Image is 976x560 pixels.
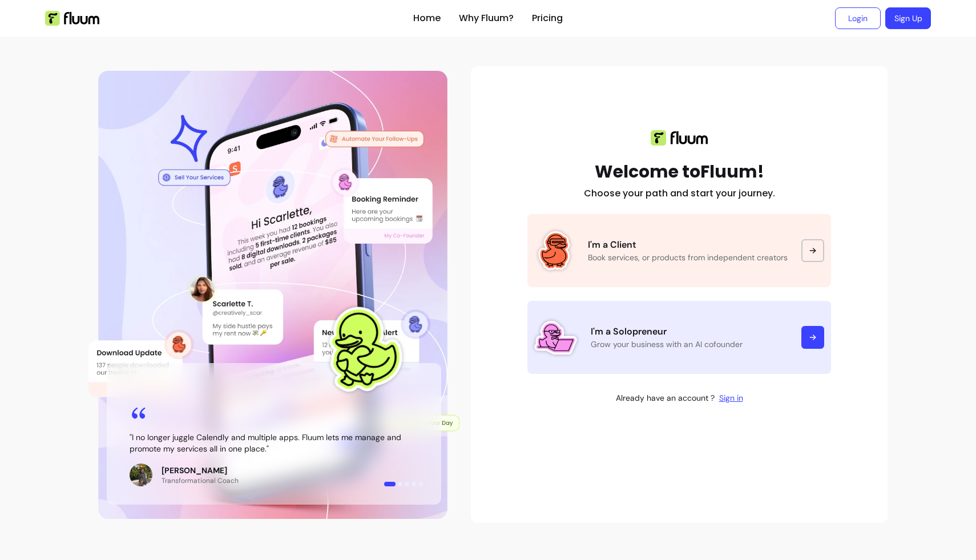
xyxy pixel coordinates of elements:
[88,66,459,523] div: Illustration of Fluum AI Co-Founder on a smartphone, showing solo business performance insights s...
[313,298,415,400] img: Fluum Duck sticker
[130,432,418,454] blockquote: " I no longer juggle Calendly and multiple apps. Fluum lets me manage and promote my services all...
[534,231,574,271] img: Fluum Duck sticker
[532,11,563,25] a: Pricing
[885,7,931,29] a: Sign Up
[719,392,743,404] a: Sign in
[45,11,99,26] img: Fluum Logo
[591,325,788,339] p: I'm a Solopreneur
[162,465,239,476] p: [PERSON_NAME]
[595,162,764,182] h1: Welcome to Fluum!
[413,11,441,25] a: Home
[651,130,708,146] img: Fluum logo
[130,464,152,486] img: Review avatar
[459,11,514,25] a: Why Fluum?
[616,392,715,404] p: Already have an account ?
[527,214,831,287] a: Fluum Duck stickerI'm a ClientBook services, or products from independent creators
[527,301,831,374] a: Fluum Duck stickerI'm a SolopreneurGrow your business with an AI cofounder
[584,187,775,200] h2: Choose your path and start your journey.
[588,238,788,252] p: I'm a Client
[534,316,577,359] img: Fluum Duck sticker
[162,476,239,485] p: Transformational Coach
[835,7,881,29] a: Login
[591,339,788,350] p: Grow your business with an AI cofounder
[588,252,788,263] p: Book services, or products from independent creators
